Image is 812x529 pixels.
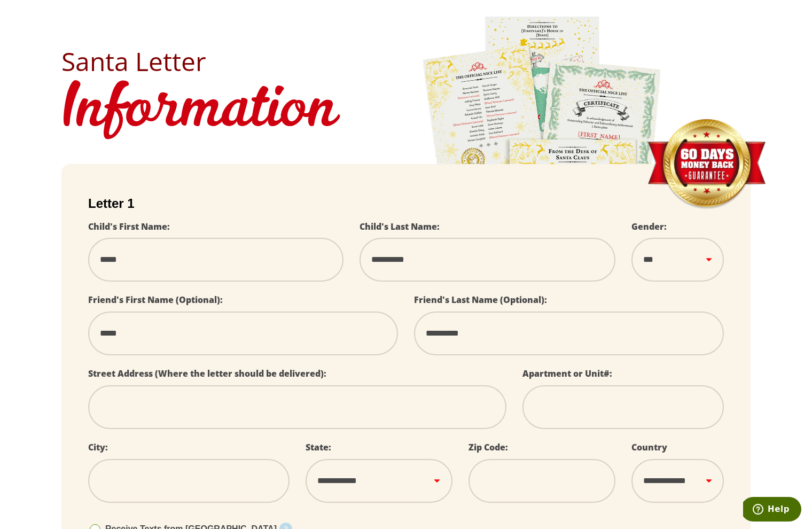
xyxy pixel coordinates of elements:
[306,441,331,453] label: State:
[88,368,326,379] label: Street Address (Where the letter should be delivered):
[631,221,667,232] label: Gender:
[631,441,667,453] label: Country
[522,368,612,379] label: Apartment or Unit#:
[422,15,662,314] img: letters.png
[88,294,223,306] label: Friend's First Name (Optional):
[61,74,751,148] h1: Information
[360,221,440,232] label: Child's Last Name:
[88,441,108,453] label: City:
[743,497,801,524] iframe: Opens a widget where you can find more information
[88,196,724,211] h2: Letter 1
[646,119,767,210] img: Money Back Guarantee
[61,49,751,74] h2: Santa Letter
[414,294,547,306] label: Friend's Last Name (Optional):
[469,441,508,453] label: Zip Code:
[88,221,170,232] label: Child's First Name:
